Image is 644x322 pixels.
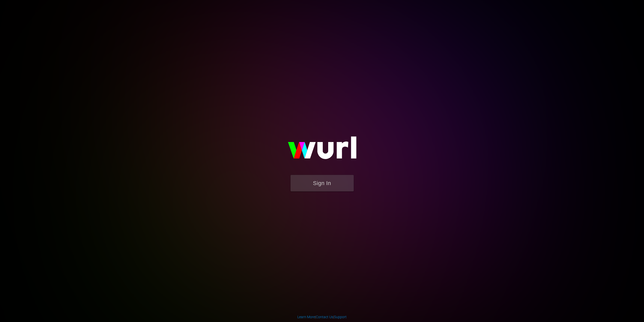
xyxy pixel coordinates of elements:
img: wurl-logo-on-black-223613ac3d8ba8fe6dc639794a292ebdb59501304c7dfd60c99c58986ef67473.svg [272,126,373,175]
a: Support [334,315,347,319]
div: | | [297,314,347,319]
a: Learn More [297,315,315,319]
a: Contact Us [316,315,333,319]
button: Sign In [291,175,354,191]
